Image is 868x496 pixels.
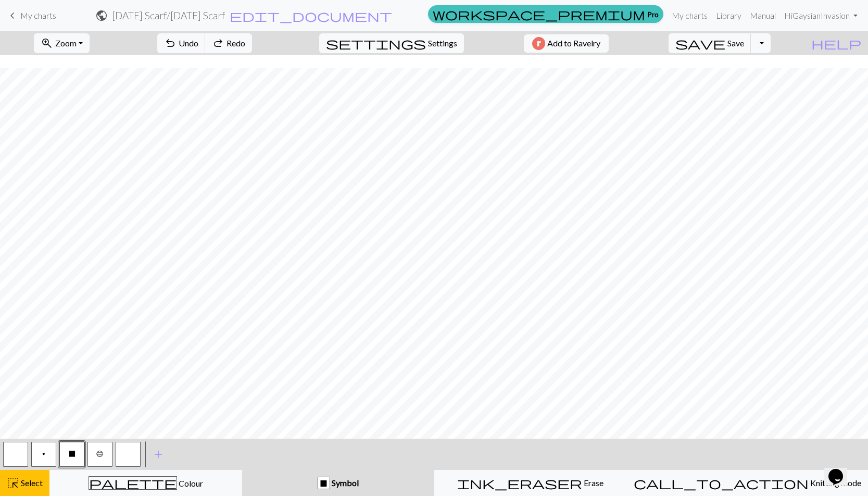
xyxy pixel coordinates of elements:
span: undo [164,36,177,51]
iframe: chat widget [824,454,858,486]
button: p [31,442,56,467]
span: help [811,36,861,51]
span: Purl [42,450,45,458]
span: Knitting mode [809,478,861,488]
button: X [59,442,84,467]
button: Add to Ravelry [524,34,609,53]
button: b [87,442,112,467]
button: Undo [157,33,206,53]
button: Save [669,33,751,53]
span: highlight_alt [7,476,19,490]
span: Select [19,478,43,488]
button: X Symbol [242,470,434,496]
span: workspace_premium [433,7,645,21]
span: add [152,447,165,462]
span: Redo [227,38,245,48]
div: X [318,477,330,490]
button: Colour [49,470,242,496]
span: My charts [20,10,56,20]
a: Library [712,5,746,26]
span: edit_document [230,8,392,23]
i: Settings [326,37,426,49]
button: Zoom [34,33,90,53]
a: My charts [6,7,56,24]
span: Zoom [55,38,77,48]
span: keyboard_arrow_left [6,8,19,23]
span: settings [326,36,426,51]
span: save [675,36,725,51]
button: Erase [434,470,627,496]
button: SettingsSettings [319,33,464,53]
a: HiGaysianInvasion [780,5,862,26]
span: Add to Ravelry [547,37,600,50]
span: public [95,8,108,23]
span: ink_eraser [457,476,582,490]
span: no stitch [69,450,76,458]
span: Peppercorn [96,450,104,458]
span: Erase [582,478,603,488]
span: call_to_action [634,476,809,490]
a: Pro [428,5,663,23]
a: Manual [746,5,780,26]
img: Ravelry [532,37,545,50]
span: Settings [428,37,457,49]
span: redo [212,36,224,51]
h2: [DATE] Scarf / [DATE] Scarf [112,9,225,21]
button: Redo [205,33,252,53]
span: zoom_in [41,36,53,51]
button: Knitting mode [627,470,868,496]
span: Save [727,38,744,48]
span: Undo [179,38,198,48]
span: palette [89,476,177,490]
a: My charts [668,5,712,26]
span: Colour [177,478,203,488]
span: Symbol [330,478,359,488]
